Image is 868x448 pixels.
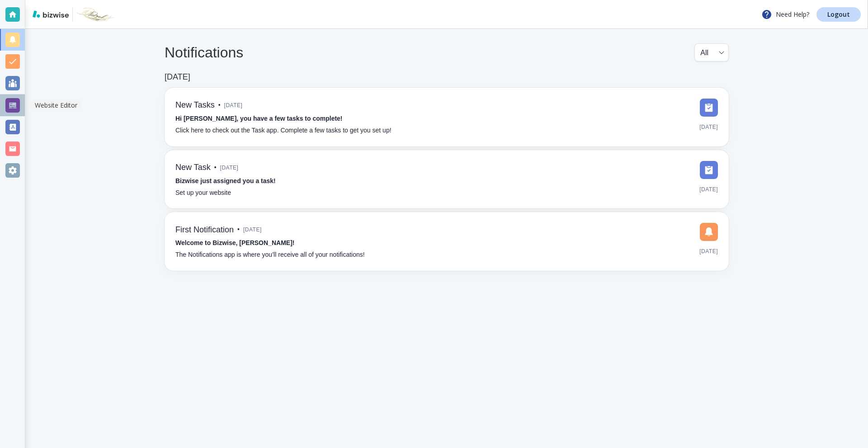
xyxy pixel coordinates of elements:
[35,101,77,110] p: Website Editor
[700,223,718,241] img: DashboardSidebarNotification.svg
[175,239,294,246] strong: Welcome to Bizwise, [PERSON_NAME]!
[699,120,718,134] span: [DATE]
[175,100,215,110] h6: New Tasks
[165,150,729,209] a: New Task•[DATE]Bizwise just assigned you a task!Set up your website[DATE]
[175,188,231,198] p: Set up your website
[165,88,729,146] a: New Tasks•[DATE]Hi [PERSON_NAME], you have a few tasks to complete!Click here to check out the Ta...
[237,225,240,235] p: •
[214,163,217,173] p: •
[165,212,729,271] a: First Notification•[DATE]Welcome to Bizwise, [PERSON_NAME]!The Notifications app is where you’ll ...
[761,9,809,20] p: Need Help?
[220,161,239,174] span: [DATE]
[165,44,243,61] h4: Notifications
[224,99,243,112] span: [DATE]
[699,183,718,196] span: [DATE]
[175,115,343,122] strong: Hi [PERSON_NAME], you have a few tasks to complete!
[175,126,392,136] p: Click here to check out the Task app. Complete a few tasks to get you set up!
[816,7,861,22] a: Logout
[243,223,262,236] span: [DATE]
[827,11,850,18] p: Logout
[218,100,221,110] p: •
[76,7,115,22] img: D Rock Beauty Salon & Braids
[700,99,718,117] img: DashboardSidebarTasks.svg
[165,72,190,82] h6: [DATE]
[175,250,365,260] p: The Notifications app is where you’ll receive all of your notifications!
[700,161,718,179] img: DashboardSidebarTasks.svg
[700,44,723,61] div: All
[33,10,69,18] img: bizwise
[175,163,211,173] h6: New Task
[699,245,718,258] span: [DATE]
[175,177,276,184] strong: Bizwise just assigned you a task!
[175,225,234,235] h6: First Notification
